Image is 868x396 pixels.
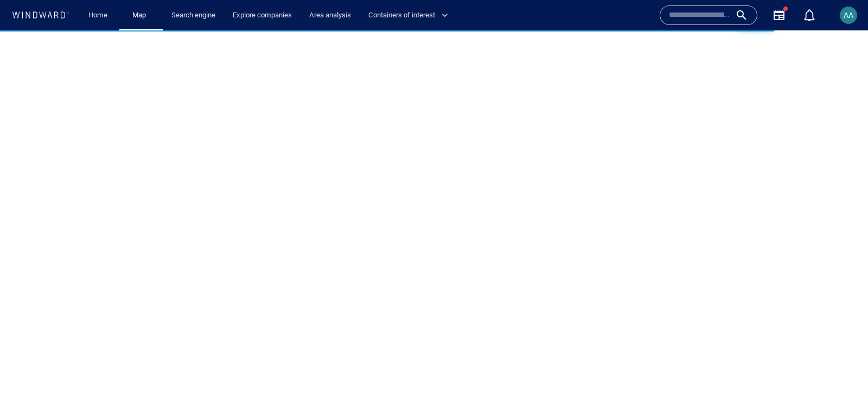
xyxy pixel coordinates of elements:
a: Area analysis [305,6,355,25]
span: AA [844,11,853,20]
button: Containers of interest [364,6,457,25]
a: Explore companies [228,6,296,25]
a: Home [84,6,112,25]
span: Containers of interest [368,9,448,22]
button: Home [80,6,115,25]
button: Map [124,6,158,25]
a: Search engine [167,6,220,25]
a: Map [128,6,154,25]
iframe: Chat [822,347,860,388]
button: AA [838,4,859,26]
div: Notification center [803,9,816,22]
